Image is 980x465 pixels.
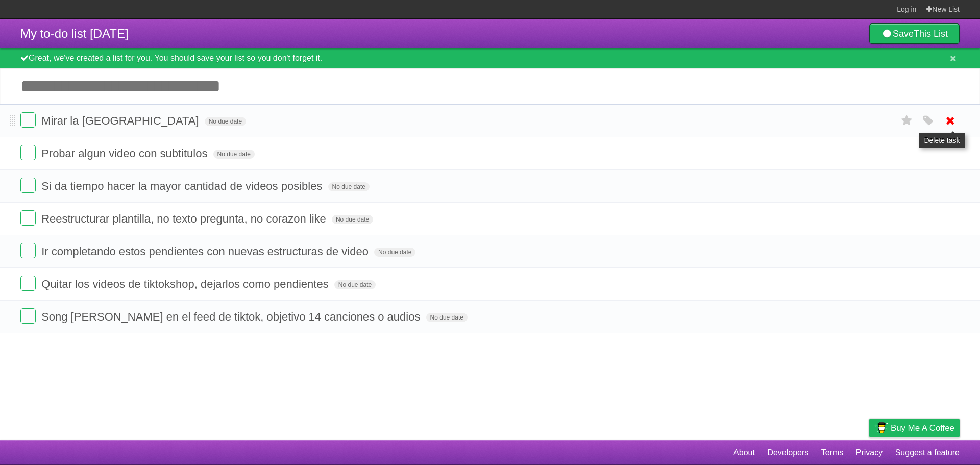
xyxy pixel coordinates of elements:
span: Reestructurar plantilla, no texto pregunta, no corazon like [41,212,329,225]
span: No due date [213,150,255,159]
span: No due date [332,215,373,224]
span: Probar algun video con subtitulos [41,147,210,160]
a: Buy me a coffee [869,419,960,437]
a: Privacy [856,443,883,462]
label: Star task [897,112,917,129]
label: Done [20,178,36,193]
span: No due date [374,248,415,257]
img: Buy me a coffee [874,419,888,436]
span: No due date [328,182,370,191]
a: About [733,443,755,462]
label: Done [20,308,36,324]
span: My to-do list [DATE] [20,27,129,40]
a: Developers [767,443,808,462]
span: No due date [334,280,376,289]
span: No due date [426,313,468,322]
label: Done [20,276,36,291]
span: Quitar los videos de tiktokshop, dejarlos como pendientes [41,278,331,290]
span: Song [PERSON_NAME] en el feed de tiktok, objetivo 14 canciones o audios [41,310,423,323]
label: Done [20,145,36,160]
span: Buy me a coffee [891,419,954,437]
label: Done [20,243,36,258]
span: Si da tiempo hacer la mayor cantidad de videos posibles [41,180,325,192]
a: Terms [821,443,844,462]
a: Suggest a feature [895,443,960,462]
span: Mirar la [GEOGRAPHIC_DATA] [41,114,201,127]
label: Done [20,210,36,226]
span: Ir completando estos pendientes con nuevas estructuras de video [41,245,371,258]
a: SaveThis List [869,23,960,44]
b: This List [914,29,948,39]
label: Done [20,112,36,128]
span: No due date [205,117,246,126]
